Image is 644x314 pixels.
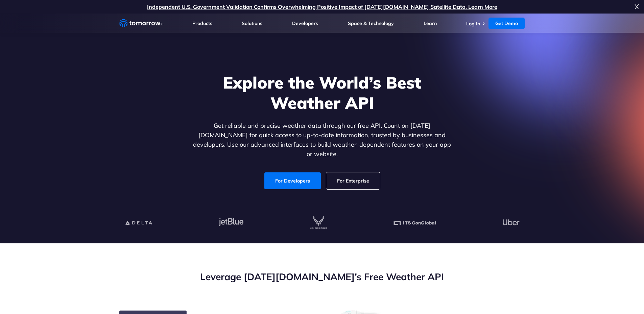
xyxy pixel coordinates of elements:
p: Get reliable and precise weather data through our free API. Count on [DATE][DOMAIN_NAME] for quic... [192,121,453,159]
a: For Enterprise [326,172,380,189]
a: Get Demo [488,18,525,29]
h2: Leverage [DATE][DOMAIN_NAME]’s Free Weather API [119,270,525,283]
a: Learn [424,20,437,26]
a: Home link [119,18,163,28]
a: Developers [292,20,318,26]
a: Independent U.S. Government Validation Confirms Overwhelming Positive Impact of [DATE][DOMAIN_NAM... [147,3,497,10]
a: Solutions [242,20,262,26]
a: Space & Technology [348,20,394,26]
h1: Explore the World’s Best Weather API [192,72,453,113]
a: Log In [466,21,480,27]
a: Products [192,20,212,26]
a: For Developers [264,172,321,189]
